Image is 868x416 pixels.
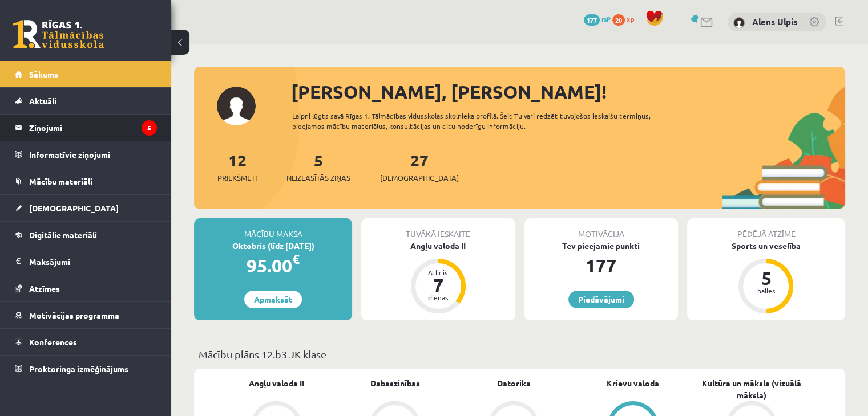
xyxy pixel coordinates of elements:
[421,269,455,276] div: Atlicis
[15,222,157,248] a: Digitālie materiāli
[29,248,157,275] legend: Maksājumi
[249,377,304,389] a: Angļu valoda II
[612,14,640,23] a: 20 xp
[15,88,157,114] a: Aktuāli
[13,20,104,48] a: Rīgas 1. Tālmācības vidusskola
[286,150,350,183] a: 5Neizlasītās ziņas
[217,150,257,183] a: 12Priekšmeti
[733,17,745,28] img: Alens Ulpis
[194,240,352,252] div: Oktobris (līdz [DATE])
[497,377,531,389] a: Datorika
[524,218,678,240] div: Motivācija
[370,377,420,389] a: Dabaszinības
[421,294,455,301] div: dienas
[142,120,157,136] i: 5
[15,329,157,355] a: Konferences
[29,230,97,240] span: Digitālie materiāli
[15,61,157,87] a: Sākums
[244,291,302,308] a: Apmaksāt
[380,172,459,183] span: [DEMOGRAPHIC_DATA]
[29,69,58,79] span: Sākums
[15,302,157,328] a: Motivācijas programma
[286,172,350,183] span: Neizlasītās ziņas
[29,364,128,374] span: Proktoringa izmēģinājums
[15,168,157,194] a: Mācību materiāli
[15,115,157,141] a: Ziņojumi5
[291,78,845,105] div: [PERSON_NAME], [PERSON_NAME]!
[29,141,157,168] legend: Informatīvie ziņojumi
[29,283,60,293] span: Atzīmes
[15,248,157,275] a: Maksājumi
[361,218,515,240] div: Tuvākā ieskaite
[627,14,634,23] span: xp
[607,377,659,389] a: Krievu valoda
[15,356,157,382] a: Proktoringa izmēģinājums
[292,251,300,267] span: €
[524,240,678,252] div: Tev pieejamie punkti
[584,14,600,26] span: 177
[601,14,611,23] span: mP
[568,291,634,308] a: Piedāvājumi
[194,218,352,240] div: Mācību maksa
[29,176,92,186] span: Mācību materiāli
[15,195,157,221] a: [DEMOGRAPHIC_DATA]
[687,240,845,252] div: Sports un veselība
[361,240,515,252] div: Angļu valoda II
[29,203,119,213] span: [DEMOGRAPHIC_DATA]
[217,172,257,183] span: Priekšmeti
[29,96,56,106] span: Aktuāli
[292,111,683,131] div: Laipni lūgts savā Rīgas 1. Tālmācības vidusskolas skolnieka profilā. Šeit Tu vari redzēt tuvojošo...
[749,269,783,287] div: 5
[524,252,678,279] div: 177
[15,275,157,301] a: Atzīmes
[380,150,459,183] a: 27[DEMOGRAPHIC_DATA]
[421,276,455,294] div: 7
[199,346,841,362] p: Mācību plāns 12.b3 JK klase
[687,240,845,315] a: Sports un veselība 5 balles
[29,337,77,347] span: Konferences
[752,16,797,27] a: Alens Ulpis
[15,141,157,168] a: Informatīvie ziņojumi
[361,240,515,315] a: Angļu valoda II Atlicis 7 dienas
[29,115,157,141] legend: Ziņojumi
[749,287,783,294] div: balles
[692,377,811,401] a: Kultūra un māksla (vizuālā māksla)
[194,252,352,279] div: 95.00
[584,14,611,23] a: 177 mP
[687,218,845,240] div: Pēdējā atzīme
[612,14,625,26] span: 20
[29,310,119,320] span: Motivācijas programma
